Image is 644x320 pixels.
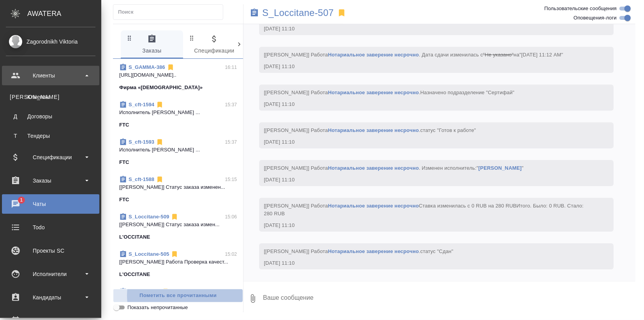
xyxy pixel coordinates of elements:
a: Нотариальное заверение несрочно [328,127,419,133]
svg: Отписаться [171,250,178,258]
p: Фирма «[DEMOGRAPHIC_DATA]» [119,84,203,91]
span: Показать непрочитанные [127,304,188,311]
svg: Зажми и перетащи, чтобы поменять порядок вкладок [188,34,196,42]
div: S_cft-159315:37Исполнитель [PERSON_NAME] ...FTC [113,134,243,171]
span: "[DATE] 11:12 AM" [519,52,563,58]
span: Спецификации [188,34,241,56]
a: [PERSON_NAME]Клиенты [6,89,95,105]
span: Назначено подразделение "Сертифай" [420,90,515,95]
p: [[PERSON_NAME]] Работа Проверка качест... [119,258,237,266]
a: S_Loccitane-505 [129,251,169,257]
button: Пометить все прочитанными [113,289,243,302]
a: S_GAMMA-386 [129,64,165,70]
svg: Зажми и перетащи, чтобы поменять порядок вкладок [126,34,133,42]
a: S_NNRD-303 [129,288,160,294]
div: Исполнители [6,268,95,280]
div: S_Loccitane-50515:02[[PERSON_NAME]] Работа Проверка качест...L'OCCITANE [113,246,243,283]
svg: Отписаться [156,101,164,109]
p: 15:37 [225,101,237,109]
div: Клиенты [10,93,92,101]
div: [DATE] 11:10 [264,176,586,184]
a: ДДоговоры [6,109,95,124]
a: Проекты SC [2,241,99,260]
svg: Отписаться [156,138,164,146]
a: 1Чаты [2,194,99,214]
p: FTC [119,158,129,166]
span: Пользовательские сообщения [544,5,617,12]
div: Zagorodnikh Viktoria [6,37,95,46]
span: [[PERSON_NAME]] Работа . Дата сдачи изменилась с на [264,52,563,58]
span: статус "Сдан" [420,248,453,254]
p: L'OCCITANE [119,233,150,241]
svg: Отписаться [162,288,169,295]
div: [DATE] 11:10 [264,222,586,229]
p: [[PERSON_NAME]] Статус заказа измен... [119,221,237,229]
div: Todo [6,222,95,233]
div: [DATE] 11:10 [264,259,586,267]
span: Оповещения-логи [573,14,617,22]
span: [[PERSON_NAME]] Работа . [264,248,453,254]
span: Итого. Было: 0 RUB. Стало: 280 RUB [264,203,585,216]
p: 16:11 [225,63,237,71]
span: статус "Готов к работе" [420,127,476,133]
a: Todo [2,218,99,237]
p: Исполнитель [PERSON_NAME] ... [119,109,237,116]
div: Договоры [10,113,92,120]
span: Заказы [125,34,178,56]
p: [[PERSON_NAME]] Статус заказа изменен... [119,183,237,191]
a: Нотариальное заверение несрочно [328,90,419,95]
div: Клиенты [6,70,95,81]
input: Поиск [118,7,223,18]
a: S_Loccitane-509 [129,214,169,220]
div: S_cft-158815:15[[PERSON_NAME]] Статус заказа изменен...FTC [113,171,243,208]
span: " " [476,165,524,171]
a: S_Loccitane-507 [262,9,334,17]
span: [[PERSON_NAME]] Работа Ставка изменилась с 0 RUB на 280 RUB [264,203,585,216]
p: FTC [119,196,129,204]
p: Исполнитель [PERSON_NAME] ... [119,146,237,154]
a: Нотариальное заверение несрочно [328,165,419,171]
div: Тендеры [10,132,92,140]
div: Кандидаты [6,292,95,303]
a: Нотариальное заверение несрочно [328,248,419,254]
svg: Отписаться [156,176,164,183]
p: [URL][DOMAIN_NAME].. [119,71,237,79]
a: S_cft-1594 [129,102,154,107]
svg: Отписаться [167,63,175,71]
a: ТТендеры [6,128,95,144]
div: S_cft-159415:37Исполнитель [PERSON_NAME] ...FTC [113,96,243,134]
div: AWATERA [27,6,101,21]
span: [[PERSON_NAME]] Работа . [264,127,476,133]
span: [[PERSON_NAME]] Работа . Изменен исполнитель: [264,165,524,171]
a: Нотариальное заверение несрочно [328,52,419,58]
p: L'OCCITANE [119,271,150,278]
div: Чаты [6,198,95,210]
a: [PERSON_NAME] [478,165,522,171]
div: Заказы [6,175,95,186]
span: [[PERSON_NAME]] Работа . [264,90,514,95]
span: "Не указано" [483,52,514,58]
div: S_Loccitane-50915:06[[PERSON_NAME]] Статус заказа измен...L'OCCITANE [113,208,243,246]
span: Пометить все прочитанными [117,291,239,300]
div: Проекты SC [6,245,95,257]
p: 15:15 [225,176,237,183]
a: S_cft-1593 [129,139,154,145]
div: Спецификации [6,151,95,163]
svg: Отписаться [171,213,178,221]
div: [DATE] 11:10 [264,25,586,33]
p: 15:02 [225,250,237,258]
div: S_GAMMA-38616:11[URL][DOMAIN_NAME]..Фирма «[DEMOGRAPHIC_DATA]» [113,59,243,96]
div: [DATE] 11:10 [264,100,586,108]
p: 14:56 [225,288,237,295]
p: 15:37 [225,138,237,146]
p: FTC [119,121,129,129]
a: Нотариальное заверение несрочно [328,203,419,209]
div: [DATE] 11:10 [264,63,586,70]
p: 15:06 [225,213,237,221]
span: 1 [15,196,27,204]
a: S_cft-1588 [129,176,154,182]
div: [DATE] 11:10 [264,138,586,146]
